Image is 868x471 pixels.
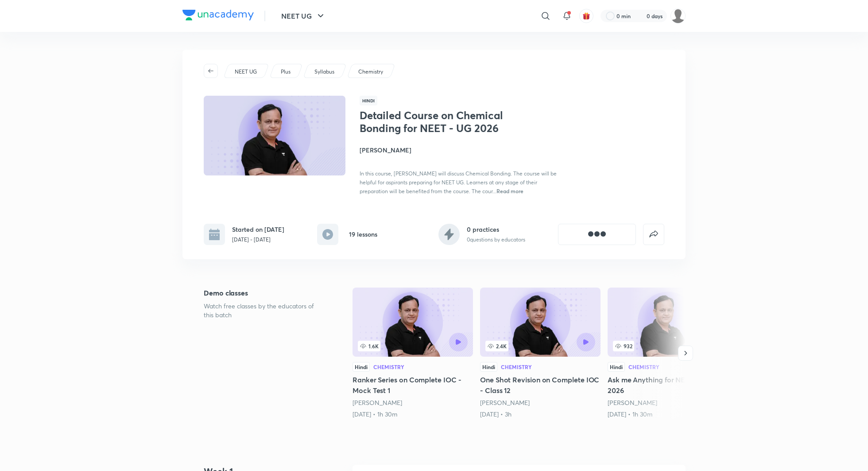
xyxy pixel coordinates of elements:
h4: [PERSON_NAME] [360,145,558,155]
div: Ramesh Sharda [353,398,473,407]
div: Chemistry [373,364,404,370]
button: avatar [579,9,593,23]
a: Company Logo [182,10,254,23]
a: Ranker Series on Complete IOC - Mock Test 1 [353,288,473,419]
button: NEET UG [276,7,331,25]
p: Syllabus [314,68,334,76]
div: 6th Jul • 1h 30m [608,410,728,419]
div: Hindi [353,362,370,372]
p: 0 questions by educators [467,236,525,244]
h5: One Shot Revision on Complete IOC - Class 12 [480,374,601,396]
h6: 0 practices [467,225,525,234]
a: Plus [279,68,292,76]
button: [object Object] [558,224,636,245]
h5: Ranker Series on Complete IOC - Mock Test 1 [353,374,473,396]
p: Plus [281,68,291,76]
div: Ramesh Sharda [480,398,601,407]
h1: Detailed Course on Chemical Bonding for NEET - UG 2026 [360,109,504,135]
div: 6th Mar • 1h 30m [353,410,473,419]
div: Ramesh Sharda [608,398,728,407]
h6: Started on [DATE] [232,225,284,234]
div: Hindi [608,362,625,372]
div: Hindi [480,362,497,372]
a: [PERSON_NAME] [353,398,402,407]
h6: 19 lessons [349,230,377,239]
div: Chemistry [628,364,659,370]
img: avatar [582,12,590,20]
span: Hindi [360,96,377,105]
p: Chemistry [358,68,383,76]
p: Watch free classes by the educators of this batch [204,302,324,319]
span: 1.6K [358,341,380,351]
h5: Ask me Anything for NEET - UG 2026 [608,374,728,396]
img: Thumbnail [202,95,347,176]
img: Company Logo [182,10,254,20]
a: Chemistry [357,68,385,76]
a: 1.6KHindiChemistryRanker Series on Complete IOC - Mock Test 1[PERSON_NAME][DATE] • 1h 30m [353,288,473,419]
a: [PERSON_NAME] [480,398,530,407]
a: Ask me Anything for NEET - UG 2026 [608,288,728,419]
img: streak [636,12,645,20]
a: Syllabus [313,68,336,76]
span: Read more [496,187,523,195]
span: 2.4K [485,341,508,351]
div: Chemistry [501,364,532,370]
a: One Shot Revision on Complete IOC - Class 12 [480,288,601,419]
a: 932HindiChemistryAsk me Anything for NEET - UG 2026[PERSON_NAME][DATE] • 1h 30m [608,288,728,419]
a: NEET UG [233,68,259,76]
div: 2nd May • 3h [480,410,601,419]
p: [DATE] - [DATE] [232,236,284,244]
span: In this course, [PERSON_NAME] will discuss Chemical Bonding. The course will be helpful for aspir... [360,170,557,195]
span: 932 [613,341,634,351]
a: [PERSON_NAME] [608,398,657,407]
button: false [643,224,664,245]
a: 2.4KHindiChemistryOne Shot Revision on Complete IOC - Class 12[PERSON_NAME][DATE] • 3h [480,288,601,419]
p: NEET UG [235,68,257,76]
img: Siddharth Mitra [670,8,686,23]
h5: Demo classes [204,288,324,298]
